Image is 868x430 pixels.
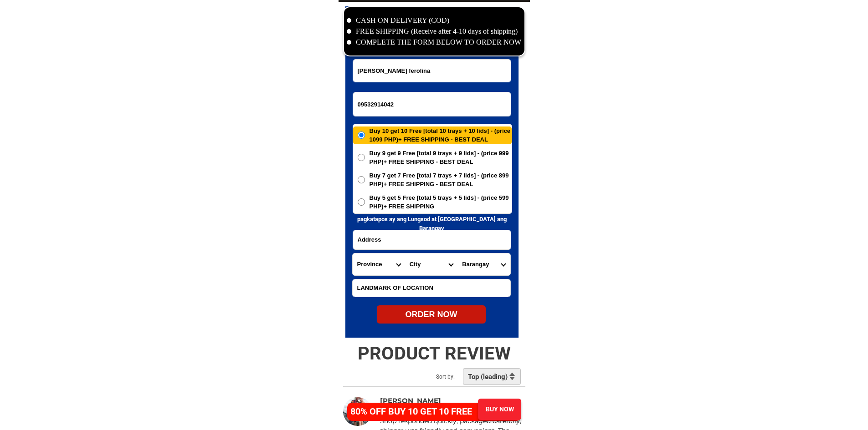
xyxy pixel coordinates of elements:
[339,343,530,364] h2: PRODUCT REVIEW
[380,397,493,405] p: [PERSON_NAME]
[370,149,512,167] span: Buy 9 get 9 Free [total 9 trays + 9 lids] - (price 999 PHP)+ FREE SHIPPING - BEST DEAL
[405,253,457,275] select: Select district
[358,154,365,161] input: Buy 9 get 9 Free [total 9 trays + 9 lids] - (price 999 PHP)+ FREE SHIPPING - BEST DEAL
[347,37,522,48] li: COMPLETE THE FORM BELOW TO ORDER NOW
[347,15,522,26] li: CASH ON DELIVERY (COD)
[358,176,365,183] input: Buy 7 get 7 Free [total 7 trays + 7 lids] - (price 899 PHP)+ FREE SHIPPING - BEST DEAL
[350,405,482,418] h4: 80% OFF BUY 10 GET 10 FREE
[370,193,512,211] span: Buy 5 get 5 Free [total 5 trays + 5 lids] - (price 599 PHP)+ FREE SHIPPING
[457,253,510,275] select: Select commune
[468,373,510,381] h2: Top (leading)
[476,404,523,415] div: BUY NOW
[353,253,405,275] select: Select province
[353,92,511,116] input: Input phone_number
[377,309,486,321] div: ORDER NOW
[353,230,511,249] input: Input address
[370,171,512,189] span: Buy 7 get 7 Free [total 7 trays + 7 lids] - (price 899 PHP)+ FREE SHIPPING - BEST DEAL
[353,60,511,82] input: Input full_name
[358,198,365,206] input: Buy 5 get 5 Free [total 5 trays + 5 lids] - (price 599 PHP)+ FREE SHIPPING
[353,279,510,297] input: Input LANDMARKOFLOCATION
[370,126,512,144] span: Buy 10 get 10 Free [total 10 trays + 10 lids] - (price 1099 PHP)+ FREE SHIPPING - BEST DEAL
[436,373,478,381] h2: Sort by:
[347,26,522,37] li: FREE SHIPPING (Receive after 4-10 days of shipping)
[358,132,365,139] input: Buy 10 get 10 Free [total 10 trays + 10 lids] - (price 1099 PHP)+ FREE SHIPPING - BEST DEAL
